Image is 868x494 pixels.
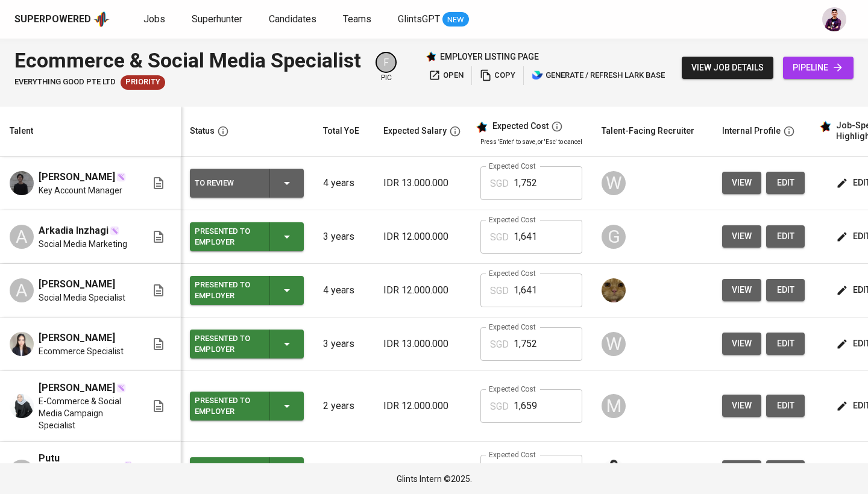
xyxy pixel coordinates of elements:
div: To Review [195,175,260,191]
a: Candidates [269,12,319,27]
div: Expected Salary [383,123,447,139]
span: Jobs [143,13,165,25]
button: edit [766,460,805,483]
span: Social Media Specialist [39,292,125,304]
div: Presented to Employer [195,224,260,250]
div: W [602,332,626,356]
span: view [732,283,752,298]
span: Key Account Manager [39,184,122,196]
span: Candidates [269,13,316,25]
span: edit [776,229,795,244]
img: magic_wand.svg [110,226,119,236]
button: view [722,225,761,248]
span: view job details [691,60,764,75]
button: Presented to Employer [190,222,304,251]
button: edit [766,279,805,301]
span: [PERSON_NAME] [39,331,115,345]
span: view [732,229,752,244]
span: Priority [121,77,165,88]
button: edit [766,172,805,194]
span: Superhunter [192,13,242,25]
div: Talent [10,123,33,139]
a: pipeline [783,57,854,79]
span: generate / refresh lark base [532,69,665,83]
div: Superpowered [14,13,91,27]
div: Internal Profile [722,123,781,139]
img: Kevin Jonathan Kristianto [10,171,34,195]
a: edit [766,225,805,248]
p: 3 years [323,337,364,351]
button: Presented to Employer [190,330,304,358]
button: open [426,66,467,85]
div: Presented to Employer [195,277,260,304]
div: Expected Cost [492,121,549,132]
button: view [722,279,761,301]
p: SGD [490,177,509,191]
button: Presented to Employer [190,276,304,305]
p: employer listing page [440,51,539,63]
span: E-Commerce & Social Media Campaign Specialist [39,395,132,431]
span: Ecommerce Specialist [39,345,124,357]
span: edit [776,283,795,298]
button: view [722,395,761,417]
p: 2 years [323,399,364,413]
img: magic_wand.svg [116,172,126,182]
span: [PERSON_NAME] [39,170,115,184]
img: magic_wand.svg [124,461,132,469]
p: 4 years [323,283,364,298]
p: 3 years [323,230,364,244]
span: edit [776,336,795,351]
a: Superpoweredapp logo [14,10,110,28]
p: Press 'Enter' to save, or 'Esc' to cancel [480,137,582,146]
button: edit [766,395,805,417]
img: medwi@glints.com [602,460,626,484]
img: lark [532,69,544,81]
span: open [429,69,464,83]
span: copy [480,69,515,83]
div: New Job received from Demand Team [121,75,165,90]
button: view [722,172,761,194]
button: lark generate / refresh lark base [529,66,668,85]
span: view [732,398,752,413]
button: To Review [190,169,304,198]
img: glints_star.svg [819,120,831,133]
button: edit [766,333,805,355]
a: Superhunter [192,12,245,27]
img: erwin@glints.com [822,7,846,31]
span: edit [776,175,795,190]
div: pic [376,52,397,83]
div: A [10,225,34,249]
span: edit [776,398,795,413]
img: Brigitha Jannah [10,394,34,418]
div: Ecommerce & Social Media Specialist [14,46,361,75]
span: Teams [343,13,371,25]
div: W [602,171,626,195]
div: P [10,460,34,484]
button: Presented to Employer [190,392,304,421]
p: SGD [490,230,509,245]
p: SGD [490,284,509,298]
p: IDR 12.000.000 [383,230,461,244]
p: SGD [490,337,509,352]
span: pipeline [793,60,844,75]
span: Putu [PERSON_NAME] [39,451,123,480]
button: view job details [682,57,773,79]
p: IDR 13.000.000 [383,176,461,190]
span: [PERSON_NAME] [39,277,115,292]
button: view [722,460,761,483]
img: app logo [93,10,110,28]
div: Talent-Facing Recruiter [602,123,694,139]
span: [PERSON_NAME] [39,381,115,395]
div: Status [190,123,215,139]
img: ec6c0910-f960-4a00-a8f8-c5744e41279e.jpg [602,278,626,302]
div: Presented to Employer [195,393,260,419]
p: 4 years [323,176,364,190]
span: view [732,336,752,351]
div: Presented to Employer [195,331,260,357]
button: Presented to Employer [190,457,304,486]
